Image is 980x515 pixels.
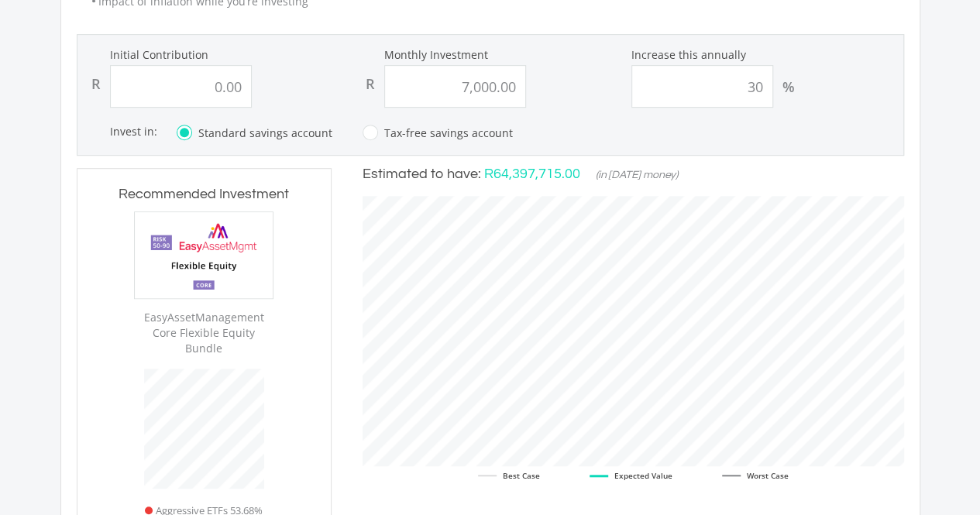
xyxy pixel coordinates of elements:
h3: Recommended Investment [92,184,316,205]
div: EasyAssetManagement Core Flexible Equity Bundle [134,310,273,356]
span: R64,397,715.00 [484,167,580,181]
div: Invest in: [110,123,903,142]
div: % [782,77,795,96]
li: Best Case [478,466,540,485]
label: Tax-free savings account [363,123,513,142]
label: Initial Contribution [82,47,349,62]
li: Expected Value [590,466,672,485]
label: Increase this annually [631,47,899,62]
li: Worst Case [722,466,789,485]
span: Estimated to have: [363,167,481,181]
label: Monthly Investment [356,47,624,62]
img: EMPBundle_CEquity.png [135,212,273,297]
div: R [366,74,375,93]
div: R [91,74,101,93]
span: (in [DATE] money) [596,170,678,180]
label: Standard savings account [177,123,332,142]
